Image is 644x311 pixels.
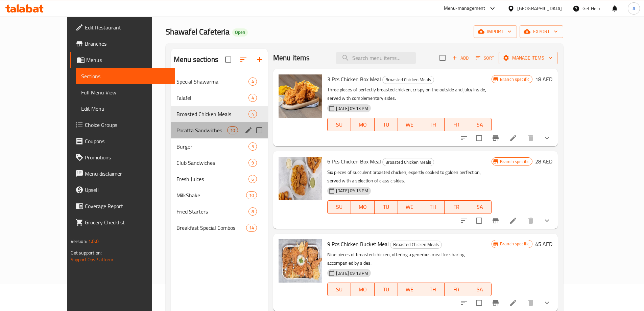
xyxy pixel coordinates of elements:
[354,285,372,294] span: MO
[633,5,635,12] span: A
[424,202,442,212] span: TH
[76,101,175,117] a: Edit Menu
[176,224,246,232] span: Breakfast Special Combos
[497,158,532,165] span: Branch specific
[499,52,558,64] button: Manage items
[70,198,175,214] a: Coverage Report
[327,156,381,166] span: 6 Pcs Chicken Box Meal
[176,175,248,183] span: Fresh Juices
[171,187,268,203] div: MilkShake10
[76,84,175,101] a: Full Menu View
[523,295,539,311] button: delete
[176,126,227,134] span: Poratta Sandwiches
[354,202,372,212] span: MO
[487,130,504,146] button: Branch-specific-item
[471,285,489,294] span: SA
[85,170,169,178] span: Menu disclaimer
[70,19,175,36] a: Edit Restaurant
[509,299,517,307] a: Edit menu item
[70,182,175,198] a: Upsell
[171,106,268,122] div: Broasted Chicken Meals4
[472,296,486,310] span: Select to update
[248,110,257,118] div: items
[435,51,450,65] span: Select section
[327,86,492,103] p: Three pieces of perfectly broasted chicken, crispy on the outside and juicy inside, served with c...
[70,36,175,52] a: Branches
[523,130,539,146] button: delete
[375,118,398,131] button: TU
[330,120,348,130] span: SU
[176,77,248,86] div: Special Shawarma
[71,237,87,246] span: Version:
[471,120,489,130] span: SA
[70,165,175,182] a: Menu disclaimer
[447,285,465,294] span: FR
[252,51,268,68] button: Add section
[70,214,175,230] a: Grocery Checklist
[444,4,485,13] div: Menu-management
[76,68,175,84] a: Sections
[535,74,552,84] h6: 18 AED
[174,54,218,65] h2: Menu sections
[85,137,169,145] span: Coupons
[456,295,472,311] button: sort-choices
[70,52,175,68] a: Menus
[377,202,395,212] span: TU
[171,90,268,106] div: Falafel4
[243,125,254,135] button: edit
[509,134,517,142] a: Edit menu item
[504,54,552,62] span: Manage items
[249,176,257,182] span: 6
[166,24,230,39] span: Shawafel Cafeteria
[479,27,511,36] span: import
[176,207,248,216] span: Fried Starters
[327,168,492,185] p: Six pieces of succulent broasted chicken, expertly cooked to golden perfection, served with a sel...
[450,53,471,63] button: Add
[228,127,238,134] span: 10
[401,120,419,130] span: WE
[327,283,351,296] button: SU
[171,71,268,239] nav: Menu sections
[509,217,517,225] a: Edit menu item
[474,25,517,38] button: import
[171,73,268,90] div: Special Shawarma4
[81,72,169,80] span: Sections
[70,117,175,133] a: Choice Groups
[248,159,257,167] div: items
[487,213,504,229] button: Branch-specific-item
[176,191,246,199] span: MilkShake
[543,217,551,225] svg: Show Choices
[232,29,248,35] span: Open
[171,220,268,236] div: Breakfast Special Combos14
[424,285,442,294] span: TH
[88,237,99,246] span: 1.0.0
[333,105,371,112] span: [DATE] 09:13 PM
[246,192,257,199] span: 10
[333,270,371,276] span: [DATE] 09:13 PM
[539,130,555,146] button: show more
[85,23,169,31] span: Edit Restaurant
[535,157,552,166] h6: 28 AED
[70,149,175,165] a: Promotions
[445,200,468,214] button: FR
[445,118,468,131] button: FR
[351,200,374,214] button: MO
[382,76,434,84] div: Broasted Chicken Meals
[456,213,472,229] button: sort-choices
[273,53,310,63] h2: Menu items
[382,158,434,166] div: Broasted Chicken Meals
[176,110,248,118] span: Broasted Chicken Meals
[517,5,562,12] div: [GEOGRAPHIC_DATA]
[85,218,169,226] span: Grocery Checklist
[445,283,468,296] button: FR
[246,225,257,231] span: 14
[450,53,471,63] span: Add item
[327,250,492,267] p: Nine pieces of broasted chicken, offering a generous meal for sharing, accompanied by sides.
[525,27,558,36] span: export
[401,285,419,294] span: WE
[248,77,257,86] div: items
[176,159,248,167] div: Club Sandwiches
